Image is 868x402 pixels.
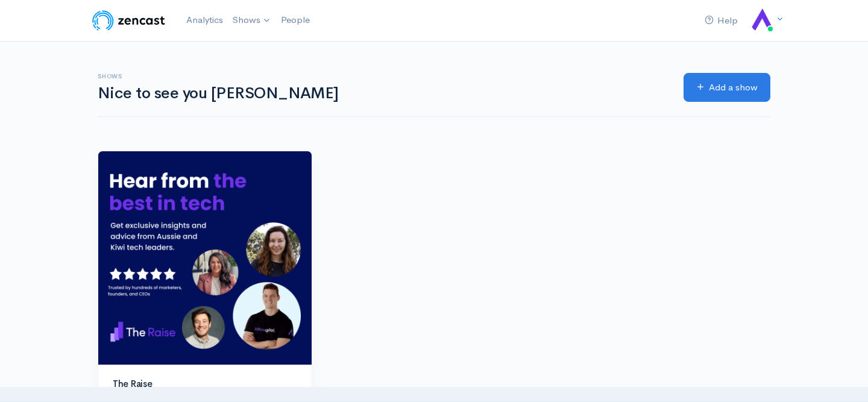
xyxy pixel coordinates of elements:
a: The Raise [113,378,152,389]
h6: Shows [98,73,669,80]
img: ... [750,8,774,33]
a: Shows [228,7,276,34]
a: Analytics [181,7,228,33]
a: People [276,7,315,33]
img: The Raise [98,151,312,365]
a: Help [700,8,743,34]
iframe: gist-messenger-bubble-iframe [827,361,856,390]
h1: Nice to see you [PERSON_NAME] [98,85,669,102]
a: Add a show [684,73,770,102]
img: ZenCast Logo [90,8,167,33]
